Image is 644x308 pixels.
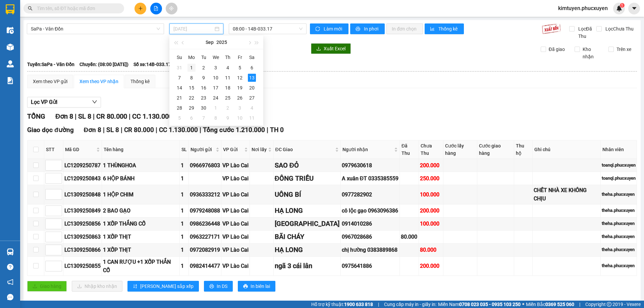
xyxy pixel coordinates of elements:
input: 13/09/2025 [173,25,213,33]
td: LC1309250848 [63,185,102,204]
th: SL [180,140,189,159]
td: 2025-10-02 [222,103,234,113]
button: 2025 [216,36,227,49]
td: 2025-09-06 [246,63,258,73]
td: 2025-10-07 [198,113,210,123]
td: 2025-09-01 [185,63,198,73]
div: 25 [224,94,232,102]
button: In đơn chọn [386,23,423,34]
span: | [121,126,122,134]
span: In DS [217,283,227,290]
span: Cung cấp máy in - giấy in: [384,301,436,308]
div: LC1309250848 [64,190,101,199]
div: 3 [212,64,220,72]
button: sort-ascending[PERSON_NAME] sắp xếp [127,281,199,292]
div: 26 [236,94,244,102]
div: 13 [248,74,256,82]
div: 1 [181,174,187,183]
div: 14 [175,84,183,92]
div: 19 [236,84,244,92]
th: Fr [234,52,246,63]
div: [GEOGRAPHIC_DATA] [275,219,339,229]
span: copyright [607,302,611,307]
span: question-circle [7,264,13,270]
span: | [93,112,95,120]
span: plus [138,6,143,11]
span: printer [209,284,214,289]
div: 12 [236,74,244,82]
td: 2025-09-25 [222,93,234,103]
td: 2025-09-12 [234,73,246,83]
div: CHẾT NHÀ XE KHÔNG CHỊU [534,186,599,203]
span: Giao dọc đường [27,126,74,134]
span: TH 0 [270,126,284,134]
div: LC1309250856 [64,220,101,228]
div: HẠ LONG [275,245,339,255]
span: sync [315,26,321,32]
td: 2025-10-01 [210,103,222,113]
div: 15 [187,84,196,92]
div: 0975641886 [342,262,399,270]
div: 1 XỐP THẮNG CỐ [103,220,178,228]
div: VP Lào Cai [222,206,249,215]
div: Thống kê [130,78,150,85]
div: VP Lào Cai [222,233,249,241]
button: printerIn biên lai [238,281,275,292]
td: 2025-09-20 [246,83,258,93]
span: | [200,126,201,134]
th: Cước giao hàng [477,140,514,159]
div: toanql.phucxuyen [602,162,636,169]
td: VP Lào Cai [221,231,250,244]
td: VP Lào Cai [221,185,250,204]
span: ĐC Giao [275,146,334,153]
div: 0982414477 [190,262,220,270]
div: 200.000 [420,206,442,215]
div: Xem theo VP nhận [79,78,118,85]
img: warehouse-icon [7,60,14,67]
div: theha.phucxuyen [602,262,636,269]
span: Người nhận [342,146,393,153]
span: kimtuyen.phucxuyen [553,4,613,12]
div: 9 [200,74,208,82]
div: 22 [187,94,196,102]
div: 8 [187,74,196,82]
span: Nơi lấy [252,146,267,153]
span: SL 8 [106,126,119,134]
th: Su [173,52,185,63]
button: uploadGiao hàng [27,281,67,292]
span: 1 [621,3,623,8]
div: 6 HỘP BÁNH [103,174,178,183]
div: VP Lào Cai [222,220,249,228]
div: LC1209250787 [64,161,101,170]
td: LC1309250855 [63,257,102,276]
div: theha.phucxuyen [602,207,636,214]
th: Th [222,52,234,63]
td: 2025-09-19 [234,83,246,93]
button: bar-chartThống kê [425,23,464,34]
div: SAO ĐỎ [275,160,339,171]
th: Nhân viên [601,140,637,159]
td: 2025-10-03 [234,103,246,113]
th: Cước lấy hàng [443,140,477,159]
td: LC1309250849 [63,204,102,218]
div: 5 [175,114,183,122]
span: CR 80.000 [96,112,127,120]
div: VP Lào Cai [222,161,249,170]
span: Tổng cước 1.210.000 [203,126,265,134]
span: Trên xe [614,46,634,53]
td: 2025-09-16 [198,83,210,93]
td: 2025-10-09 [222,113,234,123]
div: 17 [212,84,220,92]
div: 29 [187,104,196,112]
div: 1 CAN RƯỢU +1 XỐP THẮN CỐ [103,258,178,274]
div: 21 [175,94,183,102]
div: LC1209250843 [64,174,101,183]
span: download [316,46,321,52]
span: Đã giao [546,46,568,53]
td: 2025-08-31 [173,63,185,73]
span: SL 8 [78,112,91,120]
div: theha.phucxuyen [602,191,636,198]
div: 10 [236,114,244,122]
input: Tìm tên, số ĐT hoặc mã đơn [37,5,116,12]
div: 1 [181,161,187,170]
